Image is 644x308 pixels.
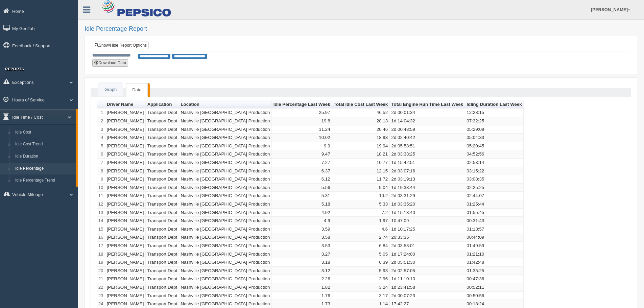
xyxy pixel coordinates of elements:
td: 3.12 [272,267,332,275]
td: 6.12 [272,175,332,184]
td: 11 [97,192,105,200]
td: Transport Dept [146,292,179,300]
a: Idle Cost Trend [12,138,76,150]
td: 8 [97,167,105,175]
td: 1d 17:24:00 [390,250,465,259]
td: 18.21 [332,150,390,159]
td: [PERSON_NAME] [105,209,146,217]
td: 1d 10:17:25 [390,225,465,234]
th: Sort column [105,100,146,109]
td: 01:35:25 [465,267,524,275]
td: Transport Dept [146,109,179,117]
td: 3.24 [332,283,390,292]
td: 1 [97,109,105,117]
a: Idle Cost [12,126,76,139]
td: 03:15:22 [465,167,524,175]
td: [PERSON_NAME] [105,258,146,267]
td: 11.72 [332,175,390,184]
td: 07:32:25 [465,117,524,125]
td: 5 [97,142,105,150]
td: 9.9 [272,142,332,150]
td: 05:20:45 [465,142,524,150]
td: 12:28:15 [465,109,524,117]
td: [PERSON_NAME] [105,109,146,117]
td: [PERSON_NAME] [105,167,146,175]
td: 6.37 [272,167,332,175]
td: [PERSON_NAME] [105,283,146,292]
td: 1d 14:04:32 [390,117,465,125]
td: Nashville [GEOGRAPHIC_DATA] Production [179,267,272,275]
td: 13 [97,209,105,217]
a: Show/Hide Report Options [93,42,149,49]
td: 01:13:57 [465,225,524,234]
td: 7.2 [332,209,390,217]
td: 01:49:59 [465,242,524,250]
td: 5.05 [332,250,390,259]
td: Transport Dept [146,200,179,209]
td: Nashville [GEOGRAPHIC_DATA] Production [179,225,272,234]
td: 25.97 [272,109,332,117]
td: 20.46 [332,125,390,134]
td: Transport Dept [146,117,179,125]
td: Nashville [GEOGRAPHIC_DATA] Production [179,192,272,200]
td: 2.74 [332,233,390,242]
td: 2d 00:07:23 [390,292,465,300]
td: Transport Dept [146,258,179,267]
td: 21 [97,275,105,283]
td: 10:47:09 [390,217,465,225]
td: 2d 00:01:34 [390,109,465,117]
a: Idle Percentage Trend [12,174,76,187]
td: Transport Dept [146,233,179,242]
td: 20:33:35 [390,233,465,242]
td: 1d 23:41:58 [390,283,465,292]
td: Nashville [GEOGRAPHIC_DATA] Production [179,109,272,117]
td: Transport Dept [146,134,179,142]
td: 17 [97,242,105,250]
td: [PERSON_NAME] [105,117,146,125]
td: [PERSON_NAME] [105,159,146,167]
td: 02:25:25 [465,184,524,192]
td: 1d 03:35:20 [390,200,465,209]
td: 4.92 [272,209,332,217]
td: Transport Dept [146,242,179,250]
td: 3.17 [332,292,390,300]
td: [PERSON_NAME] [105,217,146,225]
td: Transport Dept [146,184,179,192]
td: 00:44:09 [465,233,524,242]
td: [PERSON_NAME] [105,292,146,300]
td: 9.47 [272,150,332,159]
td: 15 [97,225,105,234]
td: 00:50:56 [465,292,524,300]
td: 2d 02:40:42 [390,134,465,142]
td: 10.77 [332,159,390,167]
td: 01:55:45 [465,209,524,217]
td: 1.82 [272,283,332,292]
td: Nashville [GEOGRAPHIC_DATA] Production [179,292,272,300]
td: 5.31 [272,192,332,200]
td: 05:29:09 [465,125,524,134]
td: 3.27 [272,250,332,259]
a: Graph [98,83,123,97]
td: Transport Dept [146,175,179,184]
td: [PERSON_NAME] [105,125,146,134]
td: Nashville [GEOGRAPHIC_DATA] Production [179,283,272,292]
td: 19.94 [332,142,390,150]
td: Nashville [GEOGRAPHIC_DATA] Production [179,134,272,142]
td: Transport Dept [146,283,179,292]
td: Nashville [GEOGRAPHIC_DATA] Production [179,117,272,125]
td: 2 [97,117,105,125]
td: 2.96 [332,275,390,283]
td: Transport Dept [146,150,179,159]
td: 16 [97,233,105,242]
th: Sort column [332,100,390,109]
td: 2d 03:53:01 [390,242,465,250]
td: 02:53:14 [465,159,524,167]
td: 05:04:33 [465,134,524,142]
td: Nashville [GEOGRAPHIC_DATA] Production [179,250,272,259]
td: Transport Dept [146,167,179,175]
td: Transport Dept [146,267,179,275]
td: 04:52:56 [465,150,524,159]
td: Transport Dept [146,125,179,134]
td: 02:44:07 [465,192,524,200]
td: 1d 15:13:40 [390,209,465,217]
